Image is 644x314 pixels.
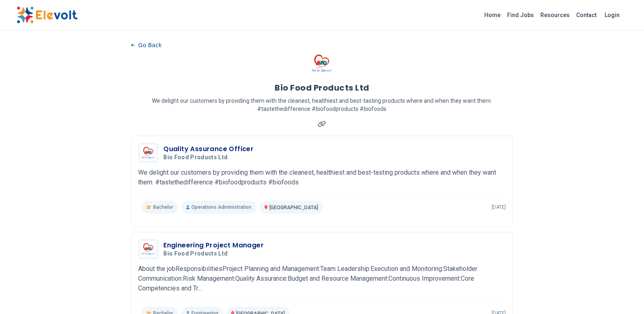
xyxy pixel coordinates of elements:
img: Elevolt [17,6,78,24]
p: We delight our customers by providing them with the cleanest, healthiest and best-tasting product... [138,168,506,187]
p: We delight our customers by providing them with the cleanest, healthiest and best-tasting product... [131,97,513,113]
a: Login [600,7,624,23]
a: Contact [573,9,600,22]
span: Bio Food Products Ltd [163,154,228,161]
h1: Bio Food Products Ltd [275,82,369,93]
span: [GEOGRAPHIC_DATA] [269,205,318,210]
img: Bio Food Products Ltd [140,145,156,161]
a: Find Jobs [504,9,537,22]
h3: Engineering Project Manager [163,240,264,250]
p: Operations Administration [181,201,256,214]
a: Resources [537,9,573,22]
a: Bio Food Products LtdQuality Assurance OfficerBio Food Products LtdWe delight our customers by pr... [138,143,506,214]
h3: Quality Assurance Officer [163,144,254,154]
img: Bio Food Products Ltd [310,51,334,76]
p: [DATE] [492,204,506,210]
img: Bio Food Products Ltd [140,241,156,257]
span: Bio Food Products Ltd [163,250,228,258]
span: Bachelor [153,204,173,210]
p: About the jobResponsibilitiesProject Planning and Management:Team Leadership:Execution and Monito... [138,264,506,293]
button: Go Back [131,39,162,51]
a: Home [481,9,504,22]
